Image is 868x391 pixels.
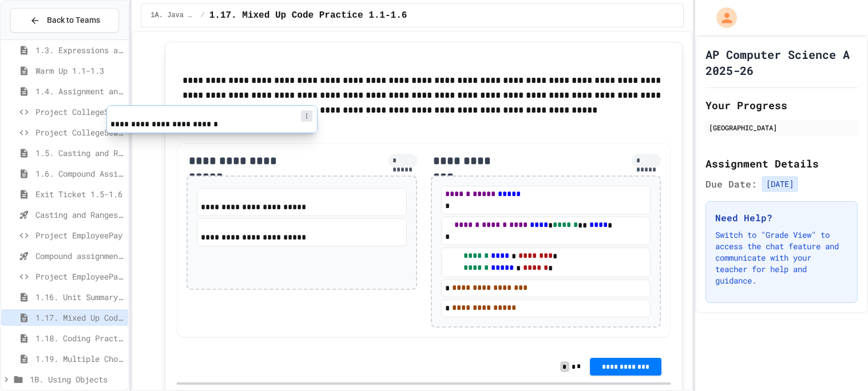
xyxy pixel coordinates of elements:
h3: Need Help? [715,211,848,225]
p: Switch to "Grade View" to access the chat feature and communicate with your teacher for help and ... [715,229,848,286]
span: 1.17. Mixed Up Code Practice 1.1-1.6 [209,9,407,22]
span: Compound assignment operators - Quiz [35,250,124,262]
span: 1.16. Unit Summary 1a (1.1-1.6) [35,291,124,303]
span: Back to Teams [47,14,100,26]
span: Warm Up 1.1-1.3 [35,65,124,77]
span: 1.17. Mixed Up Code Practice 1.1-1.6 [35,312,124,324]
span: Project EmployeePay [35,229,124,241]
span: 1.3. Expressions and Output [35,44,124,56]
span: Exit Ticket 1.5-1.6 [35,188,124,200]
span: 1B. Using Objects [30,373,124,385]
span: 1A. Java Basics [150,11,196,20]
span: 1.4. Assignment and Input [35,85,124,97]
span: 1.18. Coding Practice 1a (1.1-1.6) [35,332,124,344]
div: [GEOGRAPHIC_DATA] [709,122,854,133]
span: Project CollegeSearch [35,106,124,118]
span: [DATE] [762,176,798,192]
span: Project CollegeSearch (File Input) [35,126,124,138]
span: Casting and Ranges of variables - Quiz [35,209,124,221]
h1: AP Computer Science A 2025-26 [706,46,858,78]
h2: Assignment Details [706,155,858,171]
span: Due Date: [706,177,757,191]
span: 1.19. Multiple Choice Exercises for Unit 1a (1.1-1.6) [35,353,124,365]
span: / [200,11,204,20]
div: My Account [704,5,740,31]
span: 1.5. Casting and Ranges of Values [35,147,124,159]
button: Back to Teams [10,8,119,33]
span: 1.6. Compound Assignment Operators [35,167,124,179]
span: Project EmployeePay (File Input) [35,270,124,282]
h2: Your Progress [706,97,858,113]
